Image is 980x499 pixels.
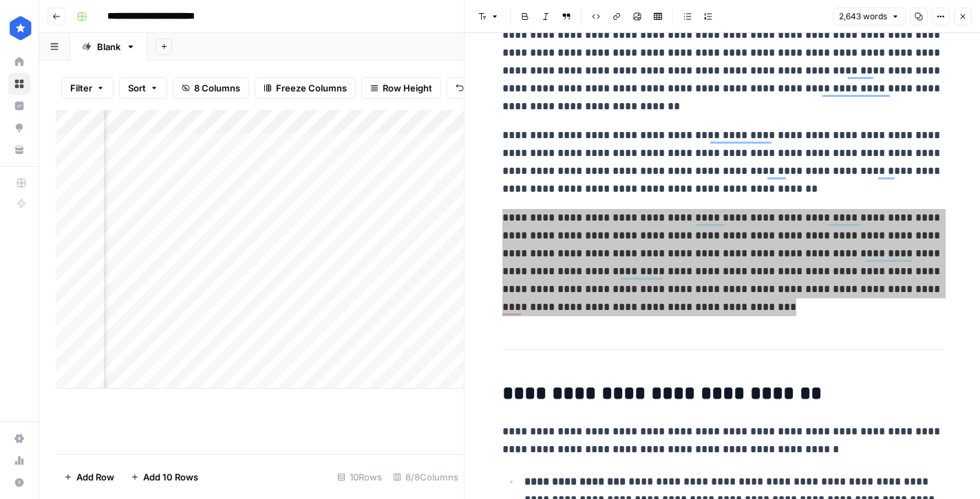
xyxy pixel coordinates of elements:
[8,95,30,117] a: Insights
[8,51,30,73] a: Home
[56,466,122,488] button: Add Row
[8,450,30,472] a: Usage
[119,77,167,99] button: Sort
[839,10,887,23] span: 2,643 words
[276,81,347,95] span: Freeze Columns
[387,466,464,488] div: 8/8 Columns
[70,81,92,95] span: Filter
[122,466,206,488] button: Add 10 Rows
[255,77,356,99] button: Freeze Columns
[70,33,147,60] a: Blank
[8,428,30,450] a: Settings
[8,16,33,41] img: ConsumerAffairs Logo
[143,470,198,484] span: Add 10 Rows
[173,77,249,99] button: 8 Columns
[8,11,30,45] button: Workspace: ConsumerAffairs
[8,117,30,139] a: Opportunities
[97,40,120,54] div: Blank
[8,139,30,161] a: Your Data
[332,466,387,488] div: 10 Rows
[8,73,30,95] a: Browse
[194,81,240,95] span: 8 Columns
[128,81,146,95] span: Sort
[61,77,114,99] button: Filter
[383,81,432,95] span: Row Height
[833,8,906,25] button: 2,643 words
[8,472,30,494] button: Help + Support
[76,470,114,484] span: Add Row
[361,77,441,99] button: Row Height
